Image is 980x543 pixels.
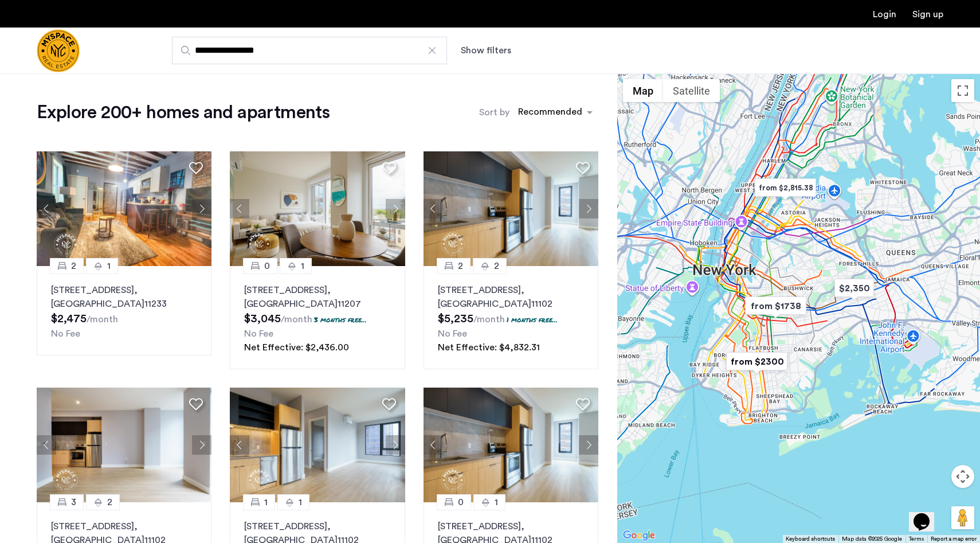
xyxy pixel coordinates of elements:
[71,259,76,273] span: 2
[750,175,821,201] div: from $2,815.38
[281,315,312,324] sub: /month
[87,315,118,324] sub: /month
[461,44,511,57] button: Show or hide filters
[495,495,498,509] span: 1
[37,29,80,72] img: logo
[37,199,56,218] button: Previous apartment
[786,535,835,543] button: Keyboard shortcuts
[740,293,811,319] div: from $1738
[424,435,443,455] button: Previous apartment
[192,435,211,455] button: Next apartment
[579,435,598,455] button: Next apartment
[473,315,505,324] sub: /month
[230,435,249,455] button: Previous apartment
[458,495,464,509] span: 0
[37,388,212,502] img: 1997_638519968069068022.png
[722,349,792,374] div: from $2300
[386,199,405,218] button: Next apartment
[71,495,76,509] span: 3
[424,266,598,369] a: 22[STREET_ADDRESS], [GEOGRAPHIC_DATA]111021 months free...No FeeNet Effective: $4,832.31
[424,199,443,218] button: Previous apartment
[192,199,211,218] button: Next apartment
[951,79,974,102] button: Toggle fullscreen view
[424,151,599,266] img: 1997_638519968035243270.png
[438,343,540,352] span: Net Effective: $4,832.31
[507,315,558,325] p: 1 months free...
[620,528,658,543] img: Google
[830,275,879,301] div: $2,350
[230,151,405,266] img: 1997_638519001096654587.png
[951,506,974,529] button: Drag Pegman onto the map to open Street View
[230,199,249,218] button: Previous apartment
[37,266,211,356] a: 21[STREET_ADDRESS], [GEOGRAPHIC_DATA]11233No Fee
[438,283,584,311] p: [STREET_ADDRESS] 11102
[230,266,405,369] a: 01[STREET_ADDRESS], [GEOGRAPHIC_DATA]112073 months free...No FeeNet Effective: $2,436.00
[264,495,268,509] span: 1
[51,313,87,325] span: $2,475
[458,259,463,273] span: 2
[951,465,974,488] button: Map camera controls
[873,10,896,19] a: Login
[620,528,658,543] a: Open this area in Google Maps (opens a new window)
[244,313,281,325] span: $3,045
[424,388,599,502] img: 1997_638519968035243270.png
[264,259,270,273] span: 0
[37,101,330,124] h1: Explore 200+ homes and apartments
[909,497,946,532] iframe: chat widget
[438,313,473,325] span: $5,235
[51,329,80,338] span: No Fee
[516,105,582,122] div: Recommended
[37,29,80,72] a: Cazamio Logo
[842,536,902,542] span: Map data ©2025 Google
[230,388,405,502] img: 1997_638519966982966758.png
[107,259,111,273] span: 1
[386,435,405,455] button: Next apartment
[909,535,924,543] a: Terms (opens in new tab)
[51,283,197,311] p: [STREET_ADDRESS] 11233
[912,10,943,19] a: Registration
[244,343,349,352] span: Net Effective: $2,436.00
[494,259,499,273] span: 2
[37,435,56,455] button: Previous apartment
[623,79,663,102] button: Show street map
[512,102,598,123] ng-select: sort-apartment
[299,495,302,509] span: 1
[931,535,977,543] a: Report a map error
[314,315,367,325] p: 3 months free...
[172,37,447,64] input: Apartment Search
[438,329,467,338] span: No Fee
[107,495,112,509] span: 2
[663,79,720,102] button: Show satellite imagery
[244,283,390,311] p: [STREET_ADDRESS] 11207
[37,151,212,266] img: 1997_638660674255189691.jpeg
[479,106,509,119] label: Sort by
[579,199,598,218] button: Next apartment
[244,329,273,338] span: No Fee
[301,259,304,273] span: 1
